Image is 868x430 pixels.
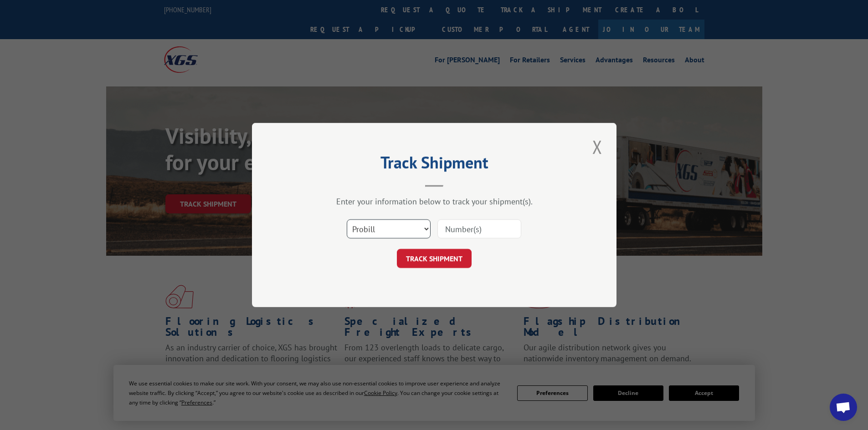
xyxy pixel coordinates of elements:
h2: Track Shipment [298,156,571,173]
input: Number(s) [437,219,521,238]
button: Close modal [590,134,605,159]
a: Open chat [830,394,857,421]
div: Enter your information below to track your shipment(s). [298,196,571,207]
button: TRACK SHIPMENT [397,249,472,268]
